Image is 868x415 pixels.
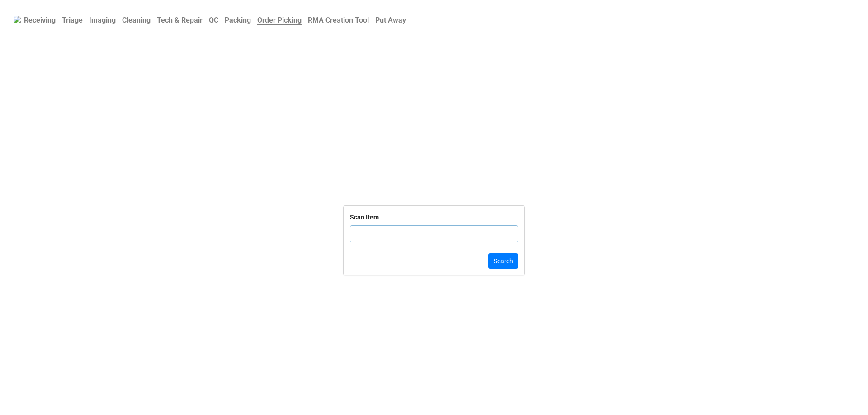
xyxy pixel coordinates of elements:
a: Tech & Repair [154,11,206,29]
b: RMA Creation Tool [308,16,369,24]
a: Triage [59,11,86,29]
b: Receiving [24,16,56,24]
div: Scan Item [350,212,379,222]
b: QC [209,16,218,24]
b: Order Picking [257,16,302,25]
a: Receiving [21,11,59,29]
button: Search [488,253,518,269]
a: Cleaning [119,11,154,29]
a: Order Picking [254,11,305,29]
b: Cleaning [122,16,151,24]
b: Tech & Repair [157,16,203,24]
b: Packing [225,16,251,24]
b: Triage [62,16,83,24]
a: Imaging [86,11,119,29]
a: RMA Creation Tool [305,11,372,29]
a: QC [206,11,222,29]
b: Imaging [89,16,116,24]
b: Put Away [375,16,406,24]
a: Put Away [372,11,409,29]
img: RexiLogo.png [14,16,21,23]
a: Packing [222,11,254,29]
